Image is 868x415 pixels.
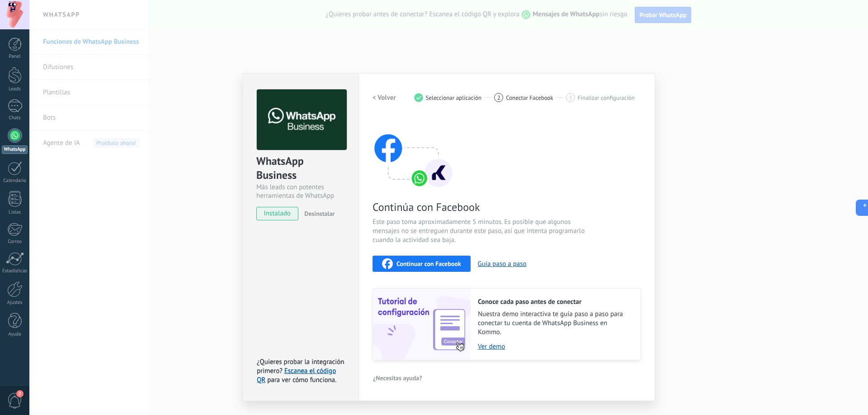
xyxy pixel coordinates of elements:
[569,94,572,102] span: 3
[2,300,28,306] div: Ajustes
[304,210,335,218] span: Desinstalar
[373,117,454,189] img: connect with facebook
[578,94,635,101] span: Finalizar configuración
[478,260,527,268] button: Guía paso a paso
[478,342,632,351] a: Ver demo
[373,93,396,102] h2: < Volver
[257,207,298,220] span: instalado
[373,375,422,381] span: ¿Necesitas ayuda?
[373,371,423,385] button: ¿Necesitas ayuda?
[373,200,588,214] span: Continúa con Facebook
[2,268,28,274] div: Estadísticas
[2,331,28,337] div: Ayuda
[301,207,335,220] button: Desinstalar
[16,390,24,397] span: 2
[506,94,553,101] span: Conectar Facebook
[257,89,347,150] img: logo_main.png
[2,210,28,215] div: Listas
[497,94,500,102] span: 2
[256,183,345,200] div: Más leads con potentes herramientas de WhatsApp
[2,115,28,121] div: Chats
[2,239,28,245] div: Correo
[373,89,396,106] button: < Volver
[396,261,461,267] span: Continuar con Facebook
[257,358,344,375] span: ¿Quieres probar la integración primero?
[2,86,28,92] div: Leads
[478,298,632,306] h2: Conoce cada paso antes de conectar
[267,376,336,384] span: para ver cómo funciona.
[256,154,345,183] div: WhatsApp Business
[2,145,28,154] div: WhatsApp
[478,310,632,337] span: Nuestra demo interactiva te guía paso a paso para conectar tu cuenta de WhatsApp Business en Kommo.
[2,54,28,60] div: Panel
[257,367,336,384] a: Escanea el código QR
[426,94,482,101] span: Seleccionar aplicación
[373,256,471,272] button: Continuar con Facebook
[373,218,588,245] span: Este paso toma aproximadamente 5 minutos. Es posible que algunos mensajes no se entreguen durante...
[2,178,28,184] div: Calendario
